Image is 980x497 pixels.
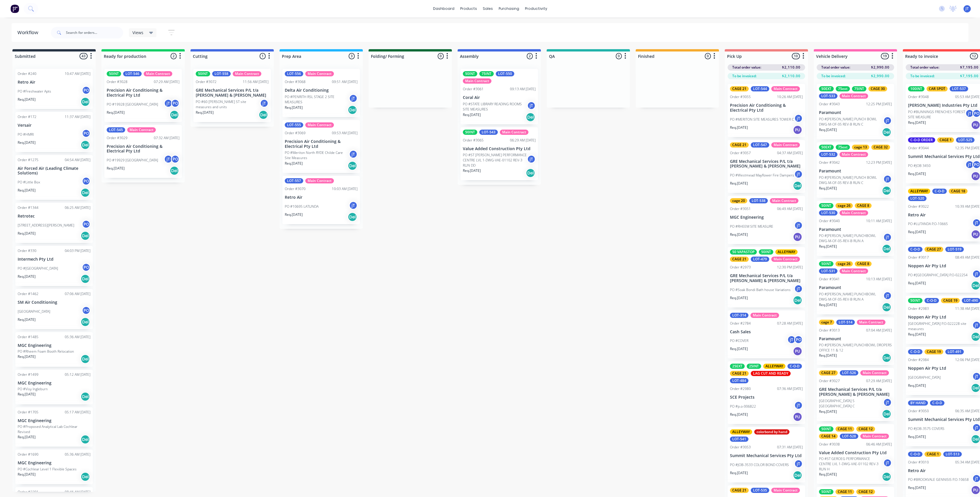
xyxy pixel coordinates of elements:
[171,99,180,108] div: PO
[282,176,360,224] div: LOT-557Main ContractOrder #307010:03 AM [DATE]Retro AirPO #10695 LATUNDAjTReq.[DATE]Del
[819,145,834,150] div: 50EXT
[81,231,90,240] div: Del
[82,263,90,272] div: PO
[908,109,965,120] p: PO #BUNNINGS FRENCHES FOREST SITE MEASURE
[924,247,943,252] div: CAGE 27
[18,71,36,76] div: Order #240
[18,309,50,314] p: [GEOGRAPHIC_DATA]
[882,303,891,312] div: Del
[463,146,536,151] p: Value Added Construction Pty Ltd
[479,130,498,135] div: LOT-543
[836,145,850,150] div: 75ext
[285,195,358,200] p: Retro Air
[908,137,935,143] div: C-O-D ORDER
[908,196,927,201] div: LOT-520
[66,27,123,38] input: Search for orders...
[932,189,947,194] div: C-O-D
[819,268,837,274] div: LOT-531
[908,273,968,278] p: PO #[GEOGRAPHIC_DATA] P.O-022254
[819,210,837,216] div: LOT-530
[285,71,303,76] div: LOT-556
[770,198,798,203] div: Main Contract
[18,123,90,128] p: Versair
[751,86,769,91] div: LOT-544
[819,110,892,115] p: Paramount
[18,274,36,279] p: Req. [DATE]
[819,102,840,107] div: Order #3043
[500,130,528,135] div: Main Contract
[18,97,36,102] p: Req. [DATE]
[819,127,837,132] p: Req. [DATE]
[835,203,853,208] div: cage 26
[819,302,837,308] p: Req. [DATE]
[730,117,794,122] p: PO #MERITON SITE MEASURES TOWER C
[65,71,90,76] div: 10:47 AM [DATE]
[730,150,751,156] div: Order #3057
[882,244,891,253] div: Del
[164,99,173,108] div: jT
[730,181,748,186] p: Req. [DATE]
[817,84,894,139] div: 50EXT75ext75INTCAGE 30LOT-533Main ContractOrder #304312:25 PM [DATE]ParamountPO #[PERSON_NAME] PU...
[15,112,93,152] div: Order #17211:37 AM [DATE]VersairPO #HMRIPOReq.[DATE]Del
[882,186,891,195] div: Del
[819,233,883,244] p: PO #[PERSON_NAME] PUNCHBOWL DWG-M-OF-05-REV-B RUN A
[730,142,749,148] div: CAGE 21
[463,152,527,168] p: PO #ST [PERSON_NAME] PERFORMANCE CENTRE LVL 1-DWG-VAE-01102 REV-3 RUN DD
[18,214,90,219] p: Retrotec
[730,265,751,270] div: Order #2973
[794,114,803,123] div: jT
[730,159,803,169] p: GRE Mechanical Services P/L t/a [PERSON_NAME] & [PERSON_NAME]
[819,169,892,174] p: Paramount
[349,150,358,159] div: jT
[107,127,125,132] div: LOT-545
[82,177,90,185] div: PO
[463,102,527,112] p: PO #STATE LIBRARY READING ROOMS SITE MEASURES
[285,161,303,166] p: Req. [DATE]
[144,71,172,76] div: Main Contract
[463,86,484,92] div: Order #3061
[819,277,840,282] div: Order #3041
[883,175,892,183] div: jT
[171,155,180,163] div: PO
[196,88,269,98] p: GRE Mechanical Services P/L t/a [PERSON_NAME] & [PERSON_NAME]
[164,155,173,163] div: jT
[285,130,306,136] div: Order #3069
[840,210,868,216] div: Main Contract
[285,204,319,209] p: PO #10695 LATUNDA
[233,71,261,76] div: Main Contract
[908,255,929,260] div: Order #3017
[104,125,182,178] div: LOT-545Main ContractOrder #302907:32 AM [DATE]Precision Air Conditioning & Electrical Pty LtdPO #...
[282,120,360,173] div: LOT-555Main ContractOrder #306909:53 AM [DATE]Precision Air Conditioning & Electrical Pty LtdPO #...
[15,155,93,200] div: Order #127504:54 AM [DATE]Air Forced Air (Leading Climate Solutions)PO #Little BoxPOReq.[DATE]Del
[819,203,833,208] div: 50INT
[908,120,926,125] p: Req. [DATE]
[883,291,892,300] div: jT
[852,145,869,150] div: cage 13
[775,249,798,255] div: ALLEYWAY
[819,160,840,165] div: Order #3042
[908,94,929,100] div: Order #3048
[15,246,93,286] div: Order #33004:03 PM [DATE]Intermech Pty LtdPO #[GEOGRAPHIC_DATA]POReq.[DATE]Del
[819,292,883,302] p: PO #[PERSON_NAME] PUNCHBOWL DWG-M-OF-05-REV-B RUN A
[966,6,969,11] span: JT
[107,158,158,163] p: PO #19929 [GEOGRAPHIC_DATA]
[908,306,929,311] div: Order #2983
[104,69,182,122] div: 50INTLOT-546Main ContractOrder #302807:29 AM [DATE]Precision Air Conditioning & Electrical Pty Lt...
[81,274,90,284] div: Del
[15,289,93,329] div: Order #146207:06 AM [DATE]SM Air Conditioning[GEOGRAPHIC_DATA]POReq.[DATE]Del
[908,171,926,176] p: Req. [DATE]
[771,142,800,148] div: Main Contract
[510,138,536,143] div: 06:29 AM [DATE]
[170,110,179,119] div: Del
[526,168,535,178] div: Del
[18,266,58,271] p: PO #[GEOGRAPHIC_DATA]
[154,135,180,141] div: 07:32 AM [DATE]
[463,78,491,84] div: Main Contract
[941,298,960,303] div: CAGE 19
[794,284,803,293] div: jT
[866,160,892,165] div: 12:23 PM [DATE]
[883,233,892,242] div: jT
[107,88,180,98] p: Precision Air Conditioning & Electrical Pty Ltd
[349,94,358,103] div: jT
[259,110,268,119] div: Del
